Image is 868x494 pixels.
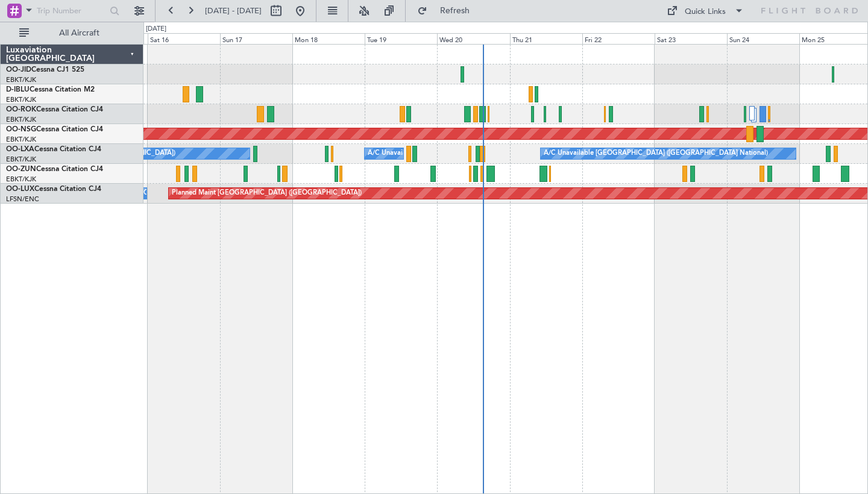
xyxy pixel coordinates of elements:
div: Wed 20 [437,33,509,44]
div: Sun 17 [220,33,292,44]
div: Mon 18 [292,33,365,44]
button: Refresh [412,1,484,20]
span: D-IBLU [6,86,30,93]
div: Thu 21 [510,33,582,44]
div: Quick Links [685,6,726,18]
a: EBKT/KJK [6,135,36,144]
div: Sun 24 [727,33,799,44]
span: Refresh [430,7,480,15]
span: OO-LXA [6,146,34,153]
button: Quick Links [661,1,750,20]
span: All Aircraft [31,29,127,37]
div: A/C Unavailable [GEOGRAPHIC_DATA] ([GEOGRAPHIC_DATA] National) [544,145,768,163]
a: OO-NSGCessna Citation CJ4 [6,126,103,133]
a: EBKT/KJK [6,75,36,84]
a: LFSN/ENC [6,195,39,204]
span: OO-ZUN [6,166,36,173]
a: EBKT/KJK [6,95,36,104]
div: Planned Maint [GEOGRAPHIC_DATA] ([GEOGRAPHIC_DATA]) [172,184,362,202]
a: EBKT/KJK [6,175,36,184]
button: All Aircraft [13,23,131,43]
div: Sat 23 [655,33,727,44]
div: [DATE] [146,24,166,34]
a: OO-LXACessna Citation CJ4 [6,146,101,153]
div: A/C Unavailable [GEOGRAPHIC_DATA] ([GEOGRAPHIC_DATA] National) [368,145,592,163]
a: EBKT/KJK [6,115,36,124]
a: D-IBLUCessna Citation M2 [6,86,95,93]
span: OO-NSG [6,126,36,133]
a: OO-JIDCessna CJ1 525 [6,66,84,73]
div: Sat 16 [148,33,220,44]
a: EBKT/KJK [6,155,36,164]
span: [DATE] - [DATE] [205,5,262,16]
a: OO-ROKCessna Citation CJ4 [6,106,103,113]
div: Fri 22 [582,33,655,44]
div: Tue 19 [365,33,437,44]
span: OO-ROK [6,106,36,113]
a: OO-ZUNCessna Citation CJ4 [6,166,103,173]
input: Trip Number [37,2,106,20]
span: OO-LUX [6,186,34,193]
span: OO-JID [6,66,31,73]
a: OO-LUXCessna Citation CJ4 [6,186,101,193]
